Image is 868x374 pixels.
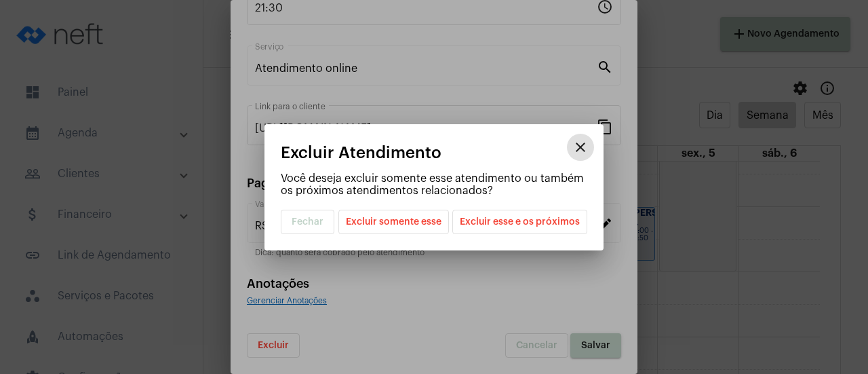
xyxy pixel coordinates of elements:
[281,172,587,197] p: Você deseja excluir somente esse atendimento ou também os próximos atendimentos relacionados?
[338,210,449,234] button: Excluir somente esse
[460,210,580,233] span: Excluir esse e os próximos
[281,210,334,234] button: Fechar
[281,144,441,162] span: Excluir Atendimento
[452,210,587,234] button: Excluir esse e os próximos
[346,210,441,233] span: Excluir somente esse
[572,139,589,155] mat-icon: close
[292,217,323,227] span: Fechar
